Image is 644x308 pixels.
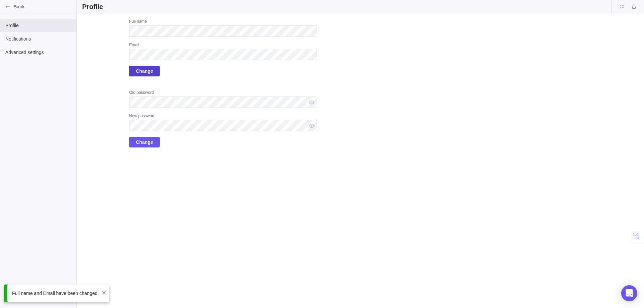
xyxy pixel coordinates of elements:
[129,42,317,49] div: Email
[617,2,627,11] span: Guest portal
[629,5,639,10] a: Notifications
[129,120,317,131] input: New password
[12,290,99,297] div: Full name and Email have been changed.
[129,25,317,37] input: Full name
[82,2,103,11] h2: Profile
[129,90,317,97] div: Old password
[136,138,153,146] span: Change
[5,49,71,56] span: Advanced settings
[621,285,637,301] div: Open Intercom Messenger
[617,5,627,10] a: Guest portal
[5,22,71,29] span: Profile
[129,97,317,108] input: Old password
[5,36,71,42] span: Notifications
[129,137,160,147] span: Change
[129,19,317,25] div: Full name
[629,2,639,11] span: Notifications
[136,67,153,75] span: Change
[129,66,160,76] span: Change
[129,49,317,60] input: Email
[129,113,317,120] div: New password
[13,3,74,10] span: Back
